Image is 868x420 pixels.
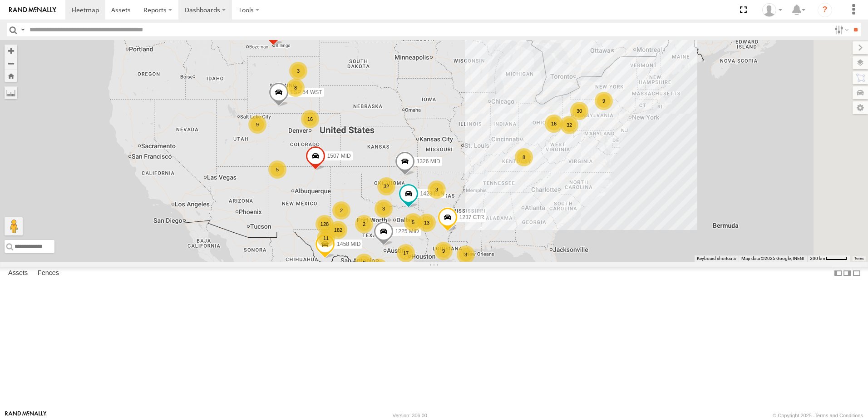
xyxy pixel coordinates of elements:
[5,57,17,70] button: Zoom out
[393,413,427,418] div: Version: 306.00
[375,200,393,218] div: 3
[377,177,395,195] div: 32
[570,102,588,120] div: 30
[807,255,850,262] button: Map Scale: 200 km per 44 pixels
[420,191,444,197] span: 1423 PLN
[773,413,863,418] div: © Copyright 2025 -
[595,92,613,110] div: 9
[833,267,843,280] label: Dock Summary Table to the Left
[5,86,17,99] label: Measure
[316,215,334,233] div: 128
[370,259,388,277] div: 52
[741,256,804,261] span: Map data ©2025 Google, INEGI
[515,148,533,166] div: 8
[248,115,266,134] div: 9
[818,3,832,17] i: ?
[355,215,373,233] div: 2
[810,256,825,261] span: 200 km
[19,23,26,36] label: Search Query
[332,201,350,220] div: 2
[329,221,347,239] div: 182
[418,214,436,232] div: 13
[286,79,305,97] div: 8
[831,23,850,36] label: Search Filter Options
[5,45,17,57] button: Zoom in
[5,411,47,420] a: Visit our Website
[545,115,563,133] div: 16
[337,241,360,247] span: 1458 MID
[327,153,351,159] span: 1507 MID
[355,254,373,272] div: 6
[395,228,419,235] span: 1225 MID
[5,217,23,235] button: Drag Pegman onto the map to open Street View
[697,255,736,262] button: Keyboard shortcuts
[417,158,440,165] span: 1326 MID
[301,110,319,128] div: 16
[459,214,484,220] span: 1237 CTR
[404,213,422,231] div: 5
[457,245,475,264] div: 3
[815,413,863,418] a: Terms and Conditions
[843,267,852,280] label: Dock Summary Table to the Right
[33,267,64,280] label: Fences
[397,244,415,262] div: 17
[853,101,868,114] label: Map Settings
[291,90,322,96] span: FSP 54 WST
[9,7,56,13] img: rand-logo.svg
[759,3,785,17] div: Derrick Ball
[854,257,864,260] a: Terms (opens in new tab)
[4,267,32,280] label: Assets
[289,62,307,80] div: 3
[428,180,446,199] div: 3
[317,229,335,247] div: 11
[434,242,453,260] div: 9
[852,267,861,280] label: Hide Summary Table
[268,160,286,179] div: 5
[5,70,17,82] button: Zoom Home
[560,116,578,134] div: 32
